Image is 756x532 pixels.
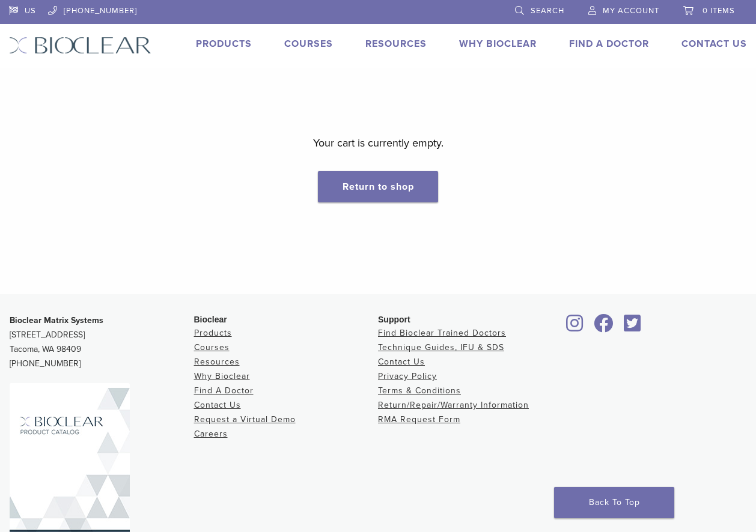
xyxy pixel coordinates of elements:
[313,134,444,152] p: Your cart is currently empty.
[194,414,296,425] a: Request a Virtual Demo
[9,37,151,54] img: Bioclear
[378,357,425,367] a: Contact Us
[284,38,333,50] a: Courses
[603,6,659,16] span: My Account
[378,342,504,352] a: Technique Guides, IFU & SDS
[378,400,529,410] a: Return/Repair/Warranty Information
[194,429,228,439] a: Careers
[459,38,537,50] a: Why Bioclear
[531,6,564,16] span: Search
[378,315,410,324] span: Support
[562,321,588,333] a: Bioclear
[194,342,230,352] a: Courses
[378,414,460,425] a: RMA Request Form
[378,385,461,396] a: Terms & Conditions
[554,487,674,518] a: Back To Top
[194,328,232,338] a: Products
[194,357,240,367] a: Resources
[378,371,437,381] a: Privacy Policy
[196,38,252,50] a: Products
[194,315,227,324] span: Bioclear
[194,385,254,396] a: Find A Doctor
[10,313,194,371] p: [STREET_ADDRESS] Tacoma, WA 98409 [PHONE_NUMBER]
[620,321,645,333] a: Bioclear
[194,371,250,381] a: Why Bioclear
[365,38,427,50] a: Resources
[681,38,747,50] a: Contact Us
[378,328,506,338] a: Find Bioclear Trained Doctors
[194,400,241,410] a: Contact Us
[703,6,735,16] span: 0 items
[10,315,103,325] strong: Bioclear Matrix Systems
[318,171,438,202] a: Return to shop
[590,321,618,333] a: Bioclear
[569,38,649,50] a: Find A Doctor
